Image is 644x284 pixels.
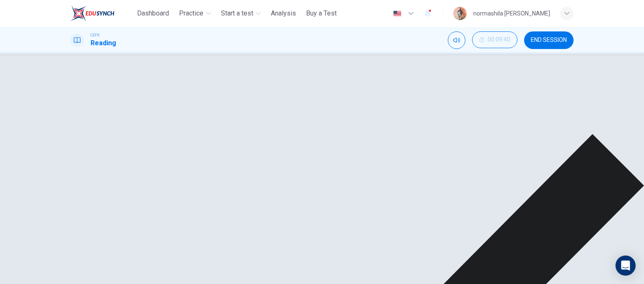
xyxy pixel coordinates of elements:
[271,8,296,18] span: Analysis
[472,31,517,48] button: 00:09:40
[448,31,465,49] div: Mute
[221,8,253,18] span: Start a test
[91,32,99,38] span: CEFR
[137,8,169,18] span: Dashboard
[615,256,636,276] div: Open Intercom Messenger
[392,10,402,17] img: en
[134,6,172,21] button: Dashboard
[91,38,116,48] h1: Reading
[70,5,134,22] a: ELTC logo
[472,31,517,49] div: Hide
[267,6,299,21] button: Analysis
[70,5,114,22] img: ELTC logo
[473,8,550,18] div: normashila [PERSON_NAME]
[306,8,337,18] span: Buy a Test
[179,8,203,18] span: Practice
[524,31,574,49] button: END SESSION
[488,36,510,43] span: 00:09:40
[531,37,567,44] span: END SESSION
[453,7,467,20] img: Profile picture
[176,6,214,21] button: Practice
[218,6,264,21] button: Start a test
[303,6,340,21] button: Buy a Test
